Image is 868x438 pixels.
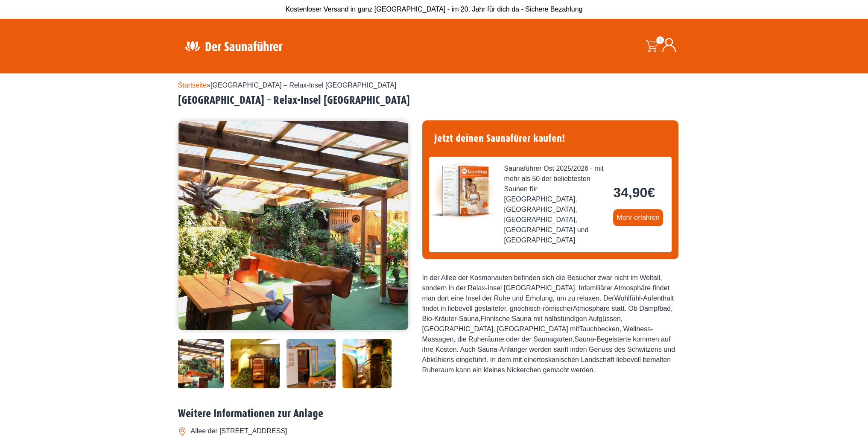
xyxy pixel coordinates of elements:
span: € [647,185,655,200]
li: Allee der [STREET_ADDRESS] [178,424,690,438]
span: Saunaführer Ost 2025/2026 - mit mehr als 50 der beliebtesten Saunen für [GEOGRAPHIC_DATA], [GEOGR... [504,164,607,245]
a: Mehr erfahren [613,209,663,226]
button: Next [390,217,411,238]
div: In der Allee der Kosmonauten befinden sich die Besucher zwar nicht im Weltall, sondern in der Rel... [422,273,678,375]
button: Previous [187,217,208,238]
h4: Jetzt deinen Saunafürer kaufen! [429,127,672,150]
h2: Weitere Informationen zur Anlage [178,407,690,420]
span: [GEOGRAPHIC_DATA] – Relax-Insel [GEOGRAPHIC_DATA] [210,82,396,89]
bdi: 34,90 [613,185,655,200]
span: » [178,82,397,89]
a: Startseite [178,82,207,89]
span: Kostenloser Versand in ganz [GEOGRAPHIC_DATA] - im 20. Jahr für dich da - Sichere Bezahlung [286,6,583,13]
span: 0 [656,36,664,44]
h2: [GEOGRAPHIC_DATA] – Relax-Insel [GEOGRAPHIC_DATA] [178,94,690,107]
img: der-saunafuehrer-2025-ost.jpg [429,157,497,225]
